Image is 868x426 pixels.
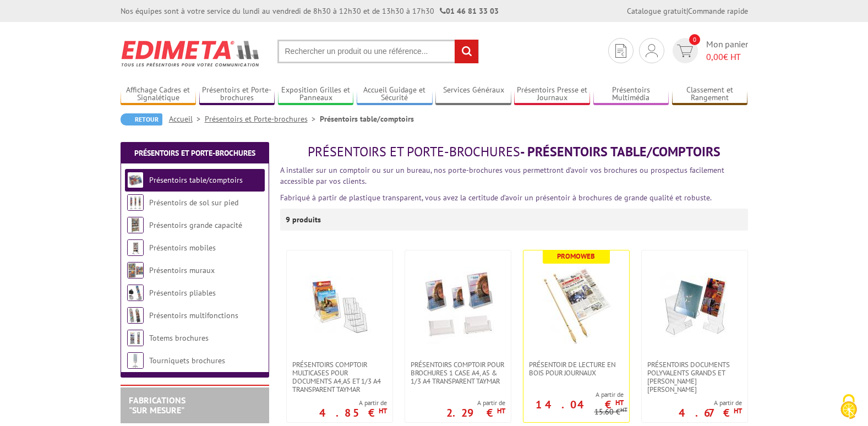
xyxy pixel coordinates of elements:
[679,409,742,416] p: 4.67 €
[379,406,387,416] sup: HT
[688,6,748,16] a: Commande rapide
[149,220,242,230] a: Présentoirs grande capacité
[127,330,144,346] img: Totems brochures
[280,145,748,159] h1: - Présentoirs table/comptoirs
[169,114,205,124] a: Accueil
[656,267,733,344] img: Présentoirs Documents Polyvalents Grands et Petits Modèles
[689,34,700,45] span: 0
[411,361,505,385] span: PRÉSENTOIRS COMPTOIR POUR BROCHURES 1 CASE A4, A5 & 1/3 A4 TRANSPARENT taymar
[557,252,595,261] b: Promoweb
[523,390,624,399] span: A partir de
[440,6,499,16] strong: 01 46 81 33 03
[127,172,144,188] img: Présentoirs table/comptoirs
[286,209,327,231] p: 9 produits
[121,33,261,74] img: Edimeta
[121,6,499,17] div: Nos équipes sont à votre service du lundi au vendredi de 8h30 à 12h30 et de 13h30 à 17h30
[529,361,624,377] span: Présentoir de lecture en bois pour journaux
[419,267,496,344] img: PRÉSENTOIRS COMPTOIR POUR BROCHURES 1 CASE A4, A5 & 1/3 A4 TRANSPARENT taymar
[127,285,144,301] img: Présentoirs pliables
[829,389,868,426] button: Cookies (fenêtre modale)
[647,361,742,394] span: Présentoirs Documents Polyvalents Grands et [PERSON_NAME] [PERSON_NAME]
[205,114,320,124] a: Présentoirs et Porte-brochures
[538,267,615,344] img: Présentoir de lecture en bois pour journaux
[446,398,505,407] span: A partir de
[706,51,723,62] span: 0,00
[121,113,162,125] a: Retour
[435,85,511,103] a: Services Généraux
[127,217,144,233] img: Présentoirs grande capacité
[446,409,505,416] p: 2.29 €
[287,361,392,394] a: Présentoirs comptoir multicases POUR DOCUMENTS A4,A5 ET 1/3 A4 TRANSPARENT TAYMAR
[280,165,724,186] font: A installer sur un comptoir ou sur un bureau, nos porte-brochures vous permettront d’avoir vos br...
[593,85,669,103] a: Présentoirs Multimédia
[670,38,748,63] a: devis rapide 0 Mon panier 0,00€ HT
[615,44,626,58] img: devis rapide
[127,262,144,278] img: Présentoirs muraux
[308,143,520,160] span: Présentoirs et Porte-brochures
[149,243,216,253] a: Présentoirs mobiles
[320,113,414,124] li: Présentoirs table/comptoirs
[149,265,215,275] a: Présentoirs muraux
[149,175,243,185] a: Présentoirs table/comptoirs
[672,85,748,103] a: Classement et Rangement
[620,406,627,413] sup: HT
[734,406,742,416] sup: HT
[134,148,255,158] a: Présentoirs et Porte-brochures
[127,352,144,369] img: Tourniquets brochures
[514,85,590,103] a: Présentoirs Presse et Journaux
[594,408,627,416] p: 15.60 €
[149,198,238,207] a: Présentoirs de sol sur pied
[292,361,387,394] span: Présentoirs comptoir multicases POUR DOCUMENTS A4,A5 ET 1/3 A4 TRANSPARENT TAYMAR
[455,40,478,63] input: rechercher
[357,85,433,103] a: Accueil Guidage et Sécurité
[121,85,196,103] a: Affichage Cadres et Signalétique
[129,395,185,416] a: FABRICATIONS"Sur Mesure"
[835,393,862,420] img: Cookies (fenêtre modale)
[277,40,479,63] input: Rechercher un produit ou une référence...
[523,361,629,377] a: Présentoir de lecture en bois pour journaux
[627,6,686,16] a: Catalogue gratuit
[615,398,624,407] sup: HT
[149,356,225,365] a: Tourniquets brochures
[278,85,354,103] a: Exposition Grilles et Panneaux
[677,45,693,57] img: devis rapide
[642,361,747,394] a: Présentoirs Documents Polyvalents Grands et [PERSON_NAME] [PERSON_NAME]
[536,401,624,408] p: 14.04 €
[319,398,387,407] span: A partir de
[301,267,378,344] img: Présentoirs comptoir multicases POUR DOCUMENTS A4,A5 ET 1/3 A4 TRANSPARENT TAYMAR
[149,310,238,320] a: Présentoirs multifonctions
[497,406,505,416] sup: HT
[405,361,511,385] a: PRÉSENTOIRS COMPTOIR POUR BROCHURES 1 CASE A4, A5 & 1/3 A4 TRANSPARENT taymar
[627,6,748,17] div: |
[706,51,748,63] span: € HT
[127,194,144,211] img: Présentoirs de sol sur pied
[280,193,712,203] font: Fabriqué à partir de plastique transparent, vous avez la certitude d’avoir un présentoir à brochu...
[646,44,658,57] img: devis rapide
[149,288,216,298] a: Présentoirs pliables
[679,398,742,407] span: A partir de
[149,333,209,343] a: Totems brochures
[199,85,275,103] a: Présentoirs et Porte-brochures
[319,409,387,416] p: 4.85 €
[706,38,748,63] span: Mon panier
[127,239,144,256] img: Présentoirs mobiles
[127,307,144,324] img: Présentoirs multifonctions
